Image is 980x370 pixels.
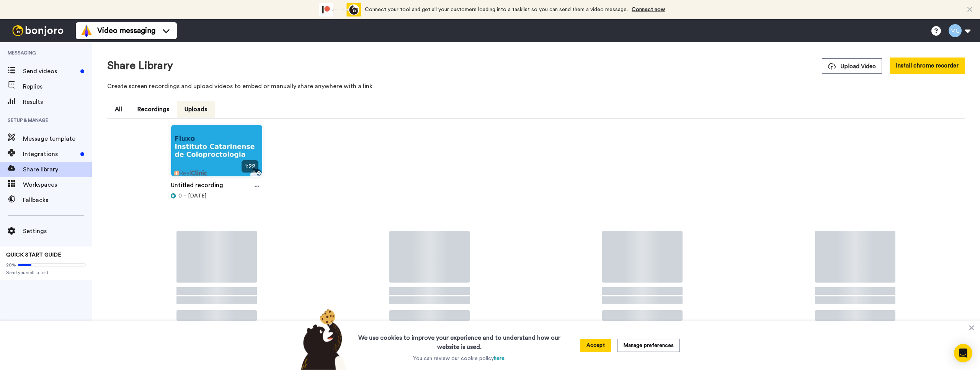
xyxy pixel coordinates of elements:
[23,134,92,143] span: Message template
[23,67,77,76] span: Send videos
[294,309,351,370] img: bear-with-cookie.png
[632,7,665,12] a: Connect now
[6,270,86,276] span: Send yourself a test
[890,58,965,74] button: Install chrome recorder
[23,227,92,236] span: Settings
[413,355,506,362] p: You can review our cookie policy .
[365,7,628,12] span: Connect your tool and get all your customers loading into a tasklist so you can send them a video...
[171,192,263,200] div: [DATE]
[23,150,77,159] span: Integrations
[822,58,882,74] button: Upload Video
[23,196,92,205] span: Fallbacks
[107,60,173,72] h1: Share Library
[178,192,182,200] span: 0
[828,62,876,71] span: Upload Video
[23,165,92,174] span: Share library
[319,3,361,16] div: animation
[242,160,258,173] span: 1:22
[6,252,61,258] span: QUICK START GUIDE
[97,25,155,36] span: Video messaging
[6,262,16,268] span: 20%
[107,101,130,118] button: All
[23,97,92,107] span: Results
[177,101,215,118] button: Uploads
[954,344,972,362] div: Open Intercom Messenger
[23,180,92,189] span: Workspaces
[80,25,93,37] img: vm-color.svg
[107,82,965,91] p: Create screen recordings and upload videos to embed or manually share anywhere with a link
[494,356,505,361] a: here
[171,125,262,183] img: 167a6fa9-341b-4854-9263-a8903c4f7d6c_thumbnail_source_1701099840.jpg
[580,339,611,352] button: Accept
[171,181,223,192] a: Untitled recording
[351,329,568,352] h3: We use cookies to improve your experience and to understand how our website is used.
[130,101,177,118] button: Recordings
[617,339,680,352] button: Manage preferences
[23,82,92,91] span: Replies
[9,25,67,36] img: bj-logo-header-white.svg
